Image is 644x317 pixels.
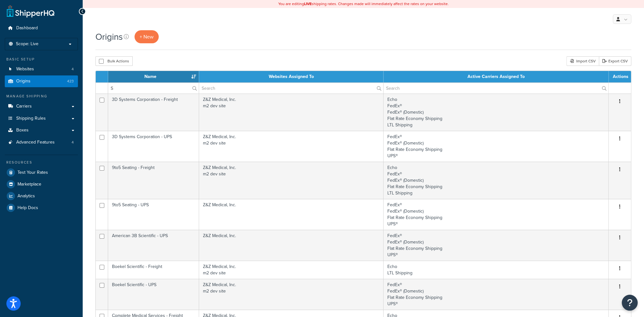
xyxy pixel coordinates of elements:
a: Shipping Rules [5,113,78,124]
span: Scope: Live [16,41,38,47]
h1: Origins [95,31,123,43]
span: Dashboard [16,25,38,31]
td: Echo FedEx® FedEx® (Domestic) Flat Rate Economy Shipping LTL Shipping [384,162,609,199]
a: Analytics [5,190,78,202]
a: Marketplace [5,179,78,190]
li: Websites [5,63,78,75]
td: Z&Z Medical, Inc. m2 dev site [199,162,384,199]
td: 3D Systems Corporation - Freight [108,94,199,131]
input: Search [108,83,199,94]
span: 4 [72,67,74,72]
td: FedEx® FedEx® (Domestic) Flat Rate Economy Shipping UPS® [384,199,609,230]
td: FedEx® FedEx® (Domestic) Flat Rate Economy Shipping UPS® [384,131,609,162]
td: Z&Z Medical, Inc. m2 dev site [199,131,384,162]
a: Export CSV [599,56,631,66]
input: Search [199,83,383,94]
span: 423 [67,79,74,84]
a: Carriers [5,101,78,112]
td: 3D Systems Corporation - UPS [108,131,199,162]
span: Websites [16,67,34,72]
td: FedEx® FedEx® (Domestic) Flat Rate Economy Shipping UPS® [384,279,609,310]
span: Shipping Rules [16,116,46,121]
a: Origins 423 [5,75,78,87]
span: Help Docs [17,205,38,211]
td: Z&Z Medical, Inc. m2 dev site [199,279,384,310]
a: Help Docs [5,202,78,214]
td: Z&Z Medical, Inc. [199,199,384,230]
span: Test Your Rates [17,170,48,175]
span: Analytics [17,194,35,199]
a: Advanced Features 4 [5,137,78,148]
span: Boxes [16,128,29,133]
td: Echo LTL Shipping [384,261,609,279]
span: Advanced Features [16,140,55,145]
span: Carriers [16,104,32,109]
span: Origins [16,79,31,84]
span: 4 [72,140,74,145]
button: Bulk Actions [95,56,133,66]
td: 9to5 Seating - Freight [108,162,199,199]
th: Active Carriers Assigned To [384,71,609,82]
span: + New [140,33,154,40]
td: American 3B Scientific - UPS [108,230,199,261]
input: Search [384,83,608,94]
td: Z&Z Medical, Inc. m2 dev site [199,94,384,131]
button: Open Resource Center [622,295,638,311]
a: Test Your Rates [5,167,78,178]
a: ShipperHQ Home [7,5,54,18]
a: + New [135,30,159,43]
a: Websites 4 [5,63,78,75]
td: Boekel Scientific - Freight [108,261,199,279]
div: Import CSV [566,56,599,66]
td: FedEx® FedEx® (Domestic) Flat Rate Economy Shipping UPS® [384,230,609,261]
td: 9to5 Seating - UPS [108,199,199,230]
b: LIVE [304,1,312,7]
a: Boxes [5,124,78,136]
li: Advanced Features [5,137,78,148]
a: Dashboard [5,22,78,34]
div: Basic Setup [5,57,78,62]
div: Manage Shipping [5,94,78,99]
div: Resources [5,160,78,165]
td: Z&Z Medical, Inc. [199,230,384,261]
th: Actions [609,71,631,82]
span: Marketplace [17,182,41,187]
th: Name : activate to sort column descending [108,71,199,82]
td: Z&Z Medical, Inc. m2 dev site [199,261,384,279]
td: Echo FedEx® FedEx® (Domestic) Flat Rate Economy Shipping LTL Shipping [384,94,609,131]
li: Origins [5,75,78,87]
td: Boekel Scientific - UPS [108,279,199,310]
th: Websites Assigned To [199,71,384,82]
